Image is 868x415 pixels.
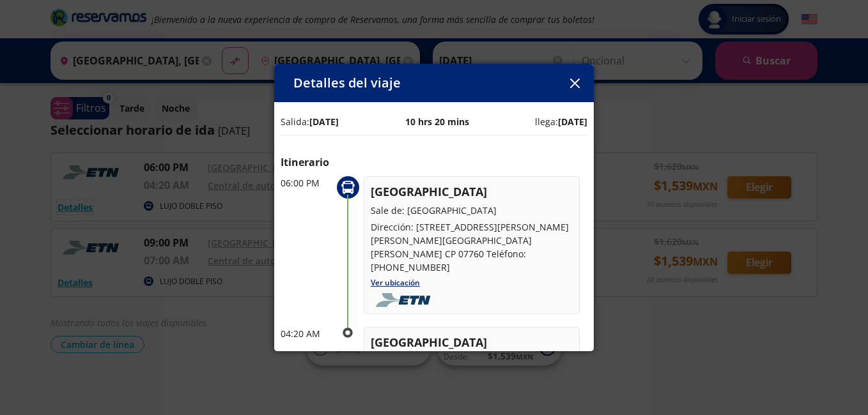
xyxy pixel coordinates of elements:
[405,115,469,128] p: 10 hrs 20 mins
[293,73,401,93] p: Detalles del viaje
[281,176,332,190] p: 06:00 PM
[371,204,573,217] p: Sale de: [GEOGRAPHIC_DATA]
[281,155,587,170] p: Itinerario
[535,115,587,128] p: llega:
[281,115,339,128] p: Salida:
[371,277,420,288] a: Ver ubicación
[371,220,573,274] p: Dirección: [STREET_ADDRESS][PERSON_NAME] [PERSON_NAME][GEOGRAPHIC_DATA][PERSON_NAME] CP 07760 Tel...
[558,116,587,128] b: [DATE]
[371,334,573,351] p: [GEOGRAPHIC_DATA]
[371,293,439,307] img: foobar2.png
[371,183,573,200] p: [GEOGRAPHIC_DATA]
[309,116,339,128] b: [DATE]
[281,327,332,340] p: 04:20 AM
